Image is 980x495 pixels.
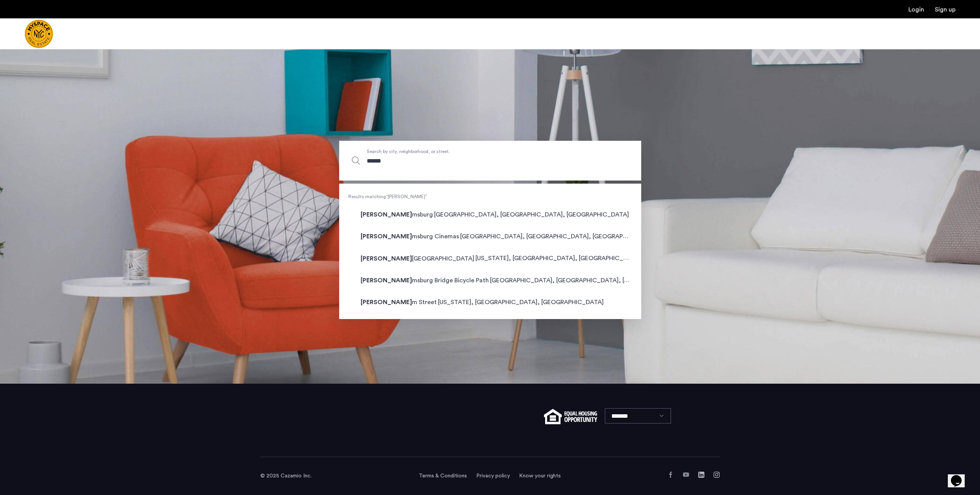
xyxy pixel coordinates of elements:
span: © 2025 Cazamio Inc. [260,473,312,479]
img: logo [24,20,53,48]
span: [US_STATE], [GEOGRAPHIC_DATA], [GEOGRAPHIC_DATA] [475,255,641,261]
a: Know your rights [519,472,561,480]
a: Instagram [714,472,720,478]
span: [GEOGRAPHIC_DATA], [GEOGRAPHIC_DATA], [GEOGRAPHIC_DATA] [434,212,629,218]
q: [PERSON_NAME] [386,194,427,199]
select: Language select [605,408,671,423]
a: Privacy policy [476,472,510,480]
span: [GEOGRAPHIC_DATA], [GEOGRAPHIC_DATA], [GEOGRAPHIC_DATA] [490,277,685,283]
span: Results matching [339,193,641,200]
span: [PERSON_NAME] [361,299,412,305]
iframe: chat widget [948,464,972,487]
a: YouTube [683,472,689,478]
a: Facebook [668,472,674,478]
span: [PERSON_NAME] [361,233,412,239]
span: [PERSON_NAME] [361,277,412,283]
span: [PERSON_NAME] [361,256,412,262]
a: Terms and conditions [419,472,467,480]
span: msburg Bridge Bicycle Path [361,277,490,283]
a: Registration [935,7,955,13]
a: LinkedIn [698,472,704,478]
input: Apartment Search [339,141,641,181]
span: [GEOGRAPHIC_DATA] [361,256,475,262]
span: [PERSON_NAME] [361,212,412,218]
span: [GEOGRAPHIC_DATA], [GEOGRAPHIC_DATA], [GEOGRAPHIC_DATA] [460,233,655,239]
span: [US_STATE], [GEOGRAPHIC_DATA], [GEOGRAPHIC_DATA] [438,299,604,305]
img: equal-housing.png [544,409,597,424]
a: Login [908,7,924,13]
a: Cazamio Logo [24,20,53,48]
span: msburg [361,212,434,218]
span: msburg Cinemas [361,233,460,239]
span: Search by city, neighborhood, or street. [367,148,578,155]
span: m Street [361,299,438,305]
